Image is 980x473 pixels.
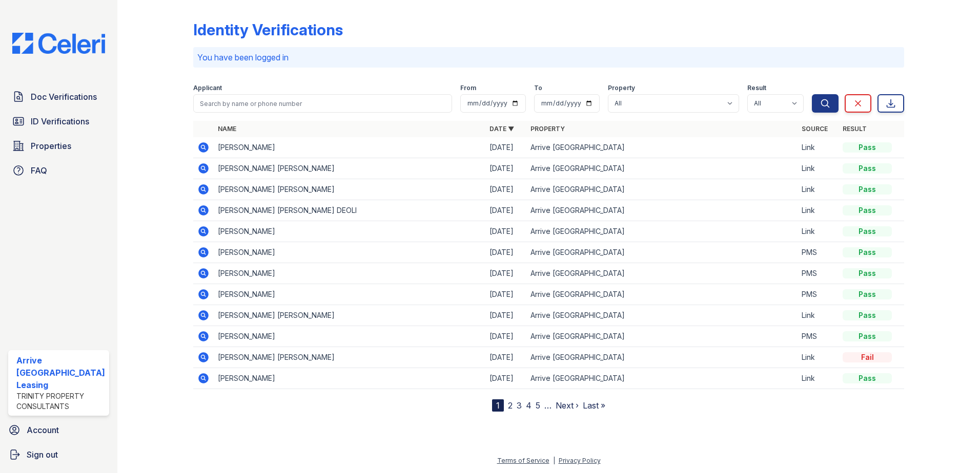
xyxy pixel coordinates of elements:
[583,400,605,411] a: Last »
[8,136,109,156] a: Properties
[4,33,113,54] img: CE_Logo_Blue-a8612792a0a2168367f1c8372b55b34899dd931a85d93a1a3d3e32e68fde9ad4.png
[214,179,485,200] td: [PERSON_NAME] [PERSON_NAME]
[526,221,798,242] td: Arrive [GEOGRAPHIC_DATA]
[798,368,839,389] td: Link
[4,420,113,440] a: Account
[497,457,549,464] a: Terms of Service
[485,137,526,158] td: [DATE]
[27,448,58,461] span: Sign out
[536,400,540,411] a: 5
[8,87,109,107] a: Doc Verifications
[747,84,766,92] label: Result
[526,400,532,411] a: 4
[526,263,798,284] td: Arrive [GEOGRAPHIC_DATA]
[843,352,892,362] div: Fail
[843,373,892,383] div: Pass
[526,347,798,368] td: Arrive [GEOGRAPHIC_DATA]
[214,284,485,305] td: [PERSON_NAME]
[843,289,892,299] div: Pass
[489,125,514,133] a: Date ▼
[843,205,892,216] div: Pass
[485,368,526,389] td: [DATE]
[214,221,485,242] td: [PERSON_NAME]
[798,200,839,221] td: Link
[843,125,867,133] a: Result
[214,326,485,347] td: [PERSON_NAME]
[843,226,892,236] div: Pass
[214,347,485,368] td: [PERSON_NAME] [PERSON_NAME]
[798,305,839,326] td: Link
[214,305,485,326] td: [PERSON_NAME] [PERSON_NAME]
[31,164,47,177] span: FAQ
[544,399,552,412] span: …
[193,94,453,113] input: Search by name or phone number
[843,184,892,195] div: Pass
[16,391,105,412] div: Trinity Property Consultants
[843,247,892,257] div: Pass
[843,331,892,341] div: Pass
[553,457,555,464] div: |
[485,242,526,263] td: [DATE]
[485,179,526,200] td: [DATE]
[27,424,59,436] span: Account
[214,263,485,284] td: [PERSON_NAME]
[4,444,113,465] a: Sign out
[534,84,542,92] label: To
[485,158,526,179] td: [DATE]
[214,242,485,263] td: [PERSON_NAME]
[8,160,109,181] a: FAQ
[843,310,892,320] div: Pass
[526,200,798,221] td: Arrive [GEOGRAPHIC_DATA]
[526,284,798,305] td: Arrive [GEOGRAPHIC_DATA]
[16,354,105,391] div: Arrive [GEOGRAPHIC_DATA] Leasing
[798,221,839,242] td: Link
[530,125,565,133] a: Property
[556,400,579,411] a: Next ›
[798,158,839,179] td: Link
[214,137,485,158] td: [PERSON_NAME]
[559,457,601,464] a: Privacy Policy
[485,263,526,284] td: [DATE]
[798,326,839,347] td: PMS
[526,242,798,263] td: Arrive [GEOGRAPHIC_DATA]
[214,368,485,389] td: [PERSON_NAME]
[485,347,526,368] td: [DATE]
[798,137,839,158] td: Link
[526,179,798,200] td: Arrive [GEOGRAPHIC_DATA]
[508,400,513,411] a: 2
[485,200,526,221] td: [DATE]
[526,305,798,326] td: Arrive [GEOGRAPHIC_DATA]
[460,84,476,92] label: From
[526,368,798,389] td: Arrive [GEOGRAPHIC_DATA]
[485,305,526,326] td: [DATE]
[31,140,71,152] span: Properties
[843,163,892,174] div: Pass
[798,263,839,284] td: PMS
[8,111,109,132] a: ID Verifications
[197,51,901,63] p: You have been logged in
[193,20,343,39] div: Identity Verifications
[218,125,236,133] a: Name
[843,268,892,278] div: Pass
[798,179,839,200] td: Link
[485,221,526,242] td: [DATE]
[517,400,522,411] a: 3
[798,284,839,305] td: PMS
[798,347,839,368] td: Link
[31,91,97,103] span: Doc Verifications
[526,326,798,347] td: Arrive [GEOGRAPHIC_DATA]
[485,284,526,305] td: [DATE]
[193,84,222,92] label: Applicant
[485,326,526,347] td: [DATE]
[214,200,485,221] td: [PERSON_NAME] [PERSON_NAME] DEOLI
[802,125,828,133] a: Source
[526,158,798,179] td: Arrive [GEOGRAPHIC_DATA]
[843,142,892,153] div: Pass
[214,158,485,179] td: [PERSON_NAME] [PERSON_NAME]
[526,137,798,158] td: Arrive [GEOGRAPHIC_DATA]
[608,84,635,92] label: Property
[31,115,89,127] span: ID Verifications
[798,242,839,263] td: PMS
[492,399,504,412] div: 1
